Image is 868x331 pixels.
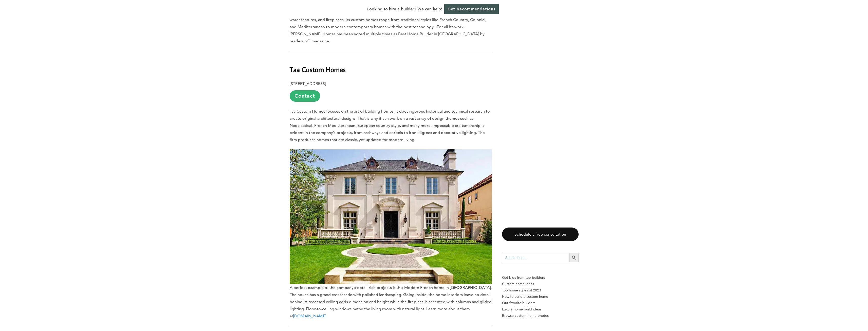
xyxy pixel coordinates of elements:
[502,293,579,300] a: How to build a custom home
[502,281,579,287] a: Custom home ideas
[290,109,490,142] span: Taa Custom Homes focuses on the art of building homes. It does rigorous historical and technical ...
[290,149,492,318] span: A perfect example of the company’s detail-rich projects is this Modern French home in [GEOGRAPHIC...
[290,90,320,102] a: Contact
[293,313,326,318] a: [DOMAIN_NAME]
[771,294,862,325] iframe: Drift Widget Chat Controller
[502,253,569,262] input: Search here...
[502,306,579,312] a: Luxury home build ideas
[502,274,579,281] p: Get bids from top builders
[571,255,577,260] svg: Search
[290,81,326,86] b: [STREET_ADDRESS]
[311,39,330,43] span: magazine.
[502,300,579,306] a: Our favorite builders
[290,65,346,74] b: Taa Custom Homes
[444,4,499,14] a: Get Recommendations
[502,287,579,293] a: Top home styles of 2023
[502,312,579,319] a: Browse custom home photos
[308,39,311,43] span: D
[502,228,579,241] a: Schedule a free consultation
